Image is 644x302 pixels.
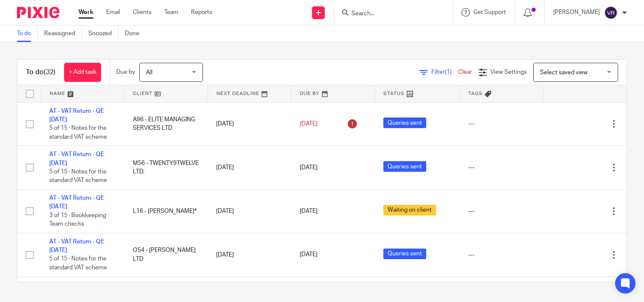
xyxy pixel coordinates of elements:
[26,68,56,77] h1: To do
[164,8,178,17] a: Team
[124,146,208,190] td: M56 - TWENTY9TWELVE LTD.
[300,121,318,127] span: [DATE]
[49,169,107,184] span: 5 of 15 · Notes for the standard VAT scheme
[116,68,135,76] p: Due by
[490,69,527,75] span: View Settings
[106,8,120,17] a: Email
[208,146,291,190] td: [DATE]
[458,69,472,75] a: Clear
[300,208,318,214] span: [DATE]
[468,207,535,215] div: ---
[540,70,588,75] span: Select saved view
[17,25,38,42] a: To do
[49,108,104,123] a: AT - VAT Return - QE [DATE]
[208,190,291,233] td: [DATE]
[604,6,618,20] img: svg%3E
[125,25,146,42] a: Done
[49,213,106,227] span: 3 of 15 · Bookkeeping Team checks
[17,7,59,18] img: Pixie
[49,239,104,253] a: AT - VAT Return - QE [DATE]
[383,249,426,259] span: Queries sent
[191,8,212,17] a: Reports
[49,256,107,271] span: 5 of 15 · Notes for the standard VAT scheme
[44,69,56,75] span: (32)
[79,8,93,17] a: Work
[351,10,427,18] input: Search
[124,233,208,277] td: O54 - [PERSON_NAME] LTD
[468,251,535,259] div: ---
[88,25,118,42] a: Snoozed
[64,63,101,82] a: + Add task
[383,205,436,215] span: Waiting on client
[468,91,483,96] span: Tags
[49,125,107,140] span: 5 of 15 · Notes for the standard VAT scheme
[124,102,208,146] td: A96 - ELITE MANAGING SERVICES LTD
[468,163,535,172] div: ---
[49,195,104,210] a: AT - VAT Return - QE [DATE]
[553,8,600,17] p: [PERSON_NAME]
[44,25,82,42] a: Reassigned
[445,69,452,75] span: (1)
[300,252,318,258] span: [DATE]
[383,117,426,128] span: Queries sent
[431,69,458,75] span: Filter
[473,9,506,15] span: Get Support
[383,161,426,172] span: Queries sent
[468,120,535,128] div: ---
[208,233,291,277] td: [DATE]
[208,102,291,146] td: [DATE]
[124,190,208,233] td: L16 - [PERSON_NAME]*
[300,165,318,171] span: [DATE]
[146,70,152,75] span: All
[49,151,104,166] a: AT - VAT Return - QE [DATE]
[133,8,152,17] a: Clients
